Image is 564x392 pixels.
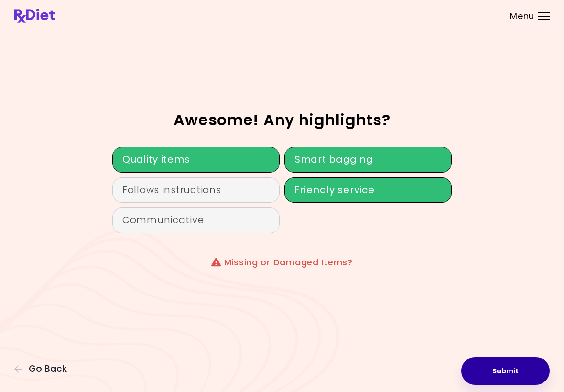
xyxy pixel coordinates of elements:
[29,364,67,374] span: Go Back
[14,112,550,128] h2: Awesome! Any highlights?
[14,364,72,374] button: Go Back
[510,12,534,21] span: Menu
[224,256,353,268] a: Missing or Damaged Items?
[112,147,280,173] div: Quality items
[112,177,280,203] div: Follows instructions
[284,177,452,203] div: Friendly service
[461,357,550,385] button: Submit
[112,207,280,233] div: Communicative
[14,9,55,23] img: RxDiet
[284,147,452,173] div: Smart bagging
